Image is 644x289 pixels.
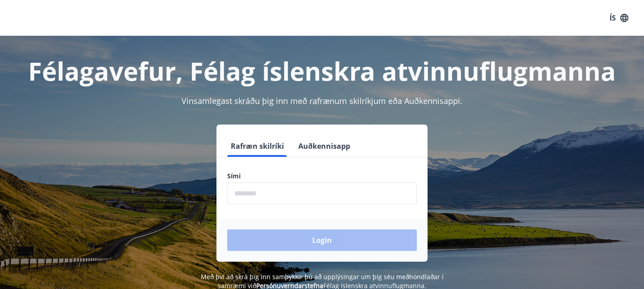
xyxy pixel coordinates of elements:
[227,172,417,181] label: Sími
[182,95,462,106] span: Vinsamlegast skráðu þig inn með rafrænum skilríkjum eða Auðkennisappi.
[605,10,633,26] button: ÍS
[295,135,354,157] button: Auðkennisapp
[11,54,633,88] h1: Félagavefur, Félag íslenskra atvinnuflugmanna
[227,135,288,157] button: Rafræn skilríki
